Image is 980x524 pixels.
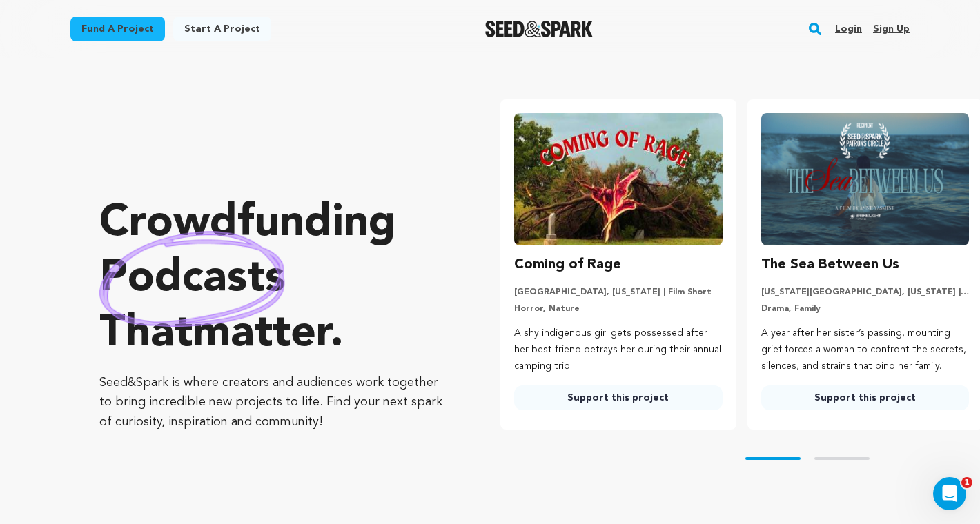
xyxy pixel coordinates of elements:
[485,21,594,37] img: Seed&Spark Logo Dark Mode
[514,287,722,298] p: [GEOGRAPHIC_DATA], [US_STATE] | Film Short
[173,17,271,41] a: Start a project
[514,254,621,276] h3: Coming of Rage
[70,17,165,41] a: Fund a project
[761,303,969,314] p: Drama, Family
[99,373,445,432] p: Seed&Spark is where creators and audiences work together to bring incredible new projects to life...
[514,303,722,314] p: Horror, Nature
[761,325,969,374] p: A year after her sister’s passing, mounting grief forces a woman to confront the secrets, silence...
[835,18,862,40] a: Login
[99,231,285,327] img: hand sketched image
[514,325,722,374] p: A shy indigenous girl gets possessed after her best friend betrays her during their annual campin...
[514,385,722,410] a: Support this project
[99,196,445,362] p: Crowdfunding that .
[933,477,966,510] iframe: Intercom live chat
[485,21,594,37] a: Seed&Spark Homepage
[873,18,910,40] a: Sign up
[761,287,969,298] p: [US_STATE][GEOGRAPHIC_DATA], [US_STATE] | Film Short
[961,477,972,488] span: 1
[193,312,330,356] span: matter
[761,254,899,276] h3: The Sea Between Us
[761,385,969,410] a: Support this project
[761,113,969,245] img: The Sea Between Us image
[514,113,722,245] img: Coming of Rage image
